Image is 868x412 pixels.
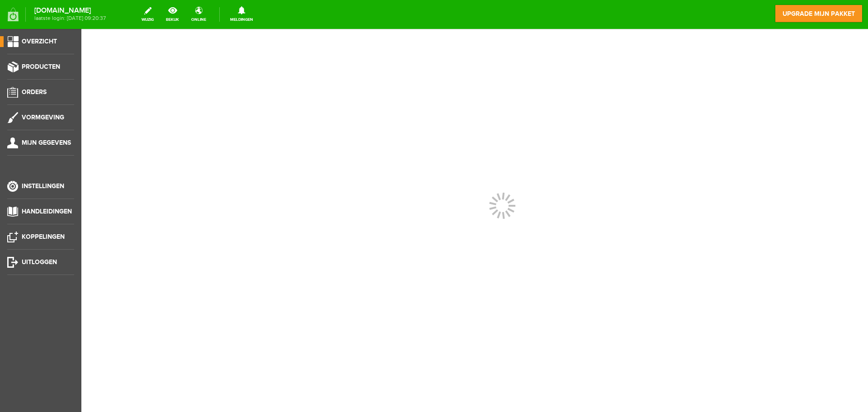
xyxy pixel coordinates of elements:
span: Mijn gegevens [22,139,71,147]
span: laatste login: [DATE] 09:20:37 [34,16,106,21]
a: Meldingen [225,5,259,24]
span: Vormgeving [22,114,64,121]
a: upgrade mijn pakket [775,5,863,23]
span: Overzicht [22,38,57,45]
span: Uitloggen [22,258,57,266]
span: Handleidingen [22,208,72,215]
a: online [186,5,212,24]
a: wijzig [136,5,159,24]
span: Producten [22,63,60,71]
a: bekijk [160,5,184,24]
strong: [DOMAIN_NAME] [34,8,106,13]
span: Instellingen [22,182,64,190]
span: Koppelingen [22,233,65,241]
span: Orders [22,88,47,96]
